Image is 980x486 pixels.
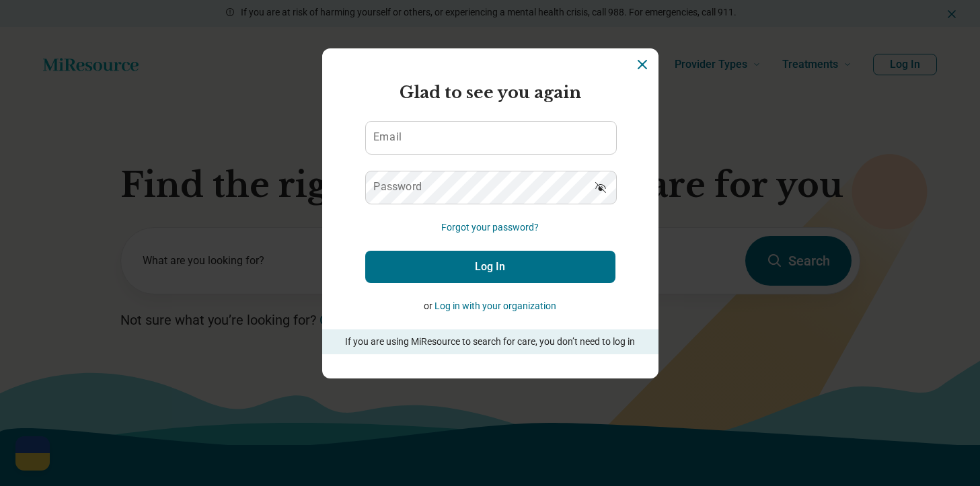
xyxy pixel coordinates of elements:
button: Forgot your password? [441,220,539,235]
button: Show password [586,171,615,203]
section: Login Dialog [322,48,658,378]
button: Log in with your organization [435,299,556,313]
p: If you are using MiResource to search for care, you don’t need to log in [341,335,640,349]
label: Email [373,132,402,143]
p: or [365,299,615,313]
button: Log In [365,251,615,283]
h2: Glad to see you again [365,81,615,105]
label: Password [373,181,422,192]
button: Dismiss [634,56,650,73]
